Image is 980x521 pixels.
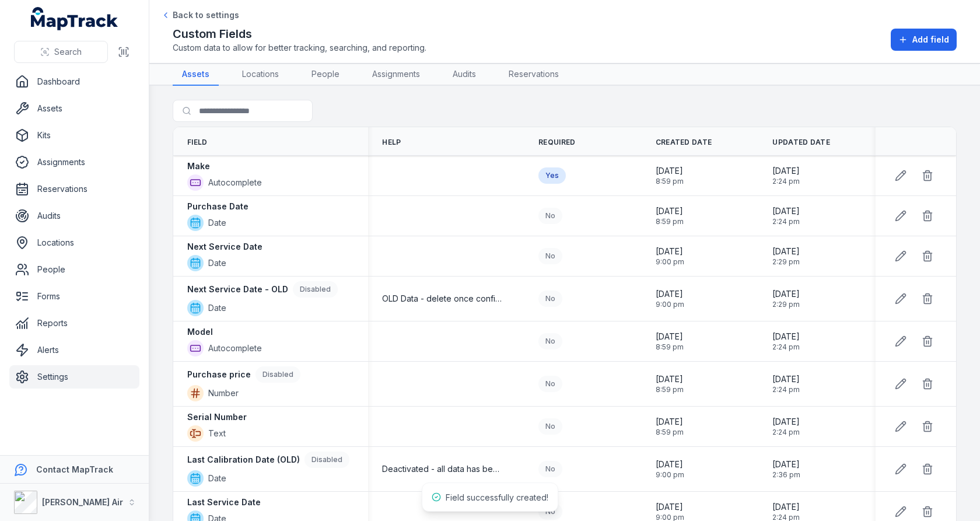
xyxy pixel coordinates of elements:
[538,138,575,147] span: Required
[656,342,684,352] span: 8:59 pm
[772,257,800,267] span: 2:29 pm
[208,428,226,439] span: Text
[443,64,485,86] a: Audits
[54,46,82,58] span: Search
[499,64,568,86] a: Reservations
[304,452,349,468] div: Disabled
[656,470,684,480] span: 9:00 pm
[9,312,139,335] a: Reports
[772,165,800,177] span: [DATE]
[293,281,338,298] div: Disabled
[173,64,219,86] a: Assets
[772,246,800,267] time: 29/01/2025, 2:29:47 pm
[187,241,262,253] strong: Next Service Date
[9,338,139,362] a: Alerts
[656,246,684,257] span: [DATE]
[256,366,300,383] div: Disabled
[36,464,113,474] strong: Contact MapTrack
[656,459,684,480] time: 11/11/2024, 9:00:03 pm
[656,416,684,437] time: 11/11/2024, 8:59:28 pm
[656,300,684,309] span: 9:00 pm
[772,165,800,186] time: 29/01/2025, 2:24:09 pm
[538,503,562,520] div: No
[187,284,288,295] strong: Next Service Date - OLD
[9,124,139,147] a: Kits
[656,331,684,342] span: [DATE]
[772,331,800,342] span: [DATE]
[187,201,249,212] strong: Purchase Date
[772,342,800,352] span: 2:24 pm
[9,285,139,308] a: Forms
[302,64,349,86] a: People
[538,333,562,349] div: No
[9,204,139,228] a: Audits
[656,288,684,300] span: [DATE]
[656,205,684,217] span: [DATE]
[772,300,800,309] span: 2:29 pm
[9,177,139,201] a: Reservations
[656,501,684,513] span: [DATE]
[538,167,566,184] div: Yes
[656,288,684,309] time: 11/11/2024, 9:00:32 pm
[233,64,288,86] a: Locations
[208,177,262,188] span: Autocomplete
[208,302,226,314] span: Date
[656,177,684,186] span: 8:59 pm
[538,418,562,435] div: No
[173,9,239,21] span: Back to settings
[656,246,684,267] time: 11/11/2024, 9:00:10 pm
[772,205,800,226] time: 29/01/2025, 2:24:09 pm
[656,416,684,428] span: [DATE]
[208,473,226,484] span: Date
[161,9,239,21] a: Back to settings
[772,177,800,186] span: 2:24 pm
[187,138,208,147] span: Field
[772,138,830,147] span: Updated Date
[187,454,300,466] strong: Last Calibration Date (OLD)
[382,293,503,305] span: OLD Data - delete once confirmed this is no longer needed
[772,459,800,480] time: 29/01/2025, 2:36:00 pm
[772,246,800,257] span: [DATE]
[656,331,684,352] time: 11/11/2024, 8:59:21 pm
[772,373,800,385] span: [DATE]
[446,492,548,502] span: Field successfully created!
[382,138,401,147] span: Help
[772,205,800,217] span: [DATE]
[772,385,800,394] span: 2:24 pm
[656,257,684,267] span: 9:00 pm
[891,29,957,51] button: Add field
[173,42,426,54] span: Custom data to allow for better tracking, searching, and reporting.
[9,365,139,389] a: Settings
[187,160,210,172] strong: Make
[187,411,247,423] strong: Serial Number
[208,387,239,399] span: Number
[772,288,800,309] time: 29/01/2025, 2:29:30 pm
[31,7,118,30] a: MapTrack
[656,373,684,394] time: 11/11/2024, 8:59:54 pm
[538,461,562,477] div: No
[187,326,213,338] strong: Model
[772,288,800,300] span: [DATE]
[772,331,800,352] time: 29/01/2025, 2:24:12 pm
[656,373,684,385] span: [DATE]
[538,376,562,392] div: No
[208,342,262,354] span: Autocomplete
[9,97,139,120] a: Assets
[772,428,800,437] span: 2:24 pm
[656,205,684,226] time: 11/11/2024, 8:59:37 pm
[656,428,684,437] span: 8:59 pm
[187,496,261,508] strong: Last Service Date
[538,248,562,264] div: No
[538,208,562,224] div: No
[382,463,503,475] span: Deactivated - all data has been copied to the "Last Service Date". Please delete when confirmed
[772,217,800,226] span: 2:24 pm
[772,459,800,470] span: [DATE]
[42,497,123,507] strong: [PERSON_NAME] Air
[656,165,684,177] span: [DATE]
[772,501,800,513] span: [DATE]
[772,373,800,394] time: 29/01/2025, 2:24:12 pm
[363,64,429,86] a: Assignments
[656,217,684,226] span: 8:59 pm
[14,41,108,63] button: Search
[173,26,426,42] h2: Custom Fields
